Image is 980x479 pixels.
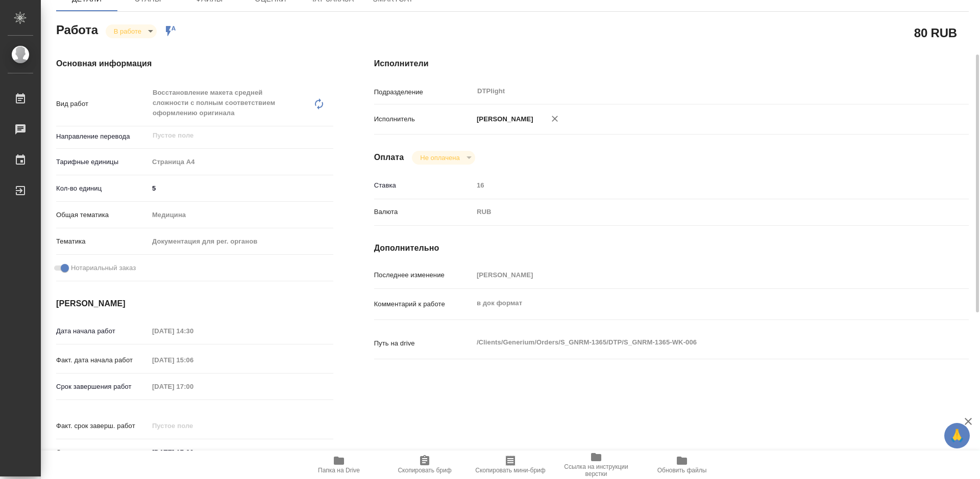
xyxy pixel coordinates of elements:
div: В работе [412,151,475,165]
div: В работе [106,24,157,38]
span: Нотариальный заказ [71,263,136,273]
p: Дата начала работ [56,326,149,336]
p: Путь на drive [374,338,473,349]
input: Пустое поле [473,178,919,193]
button: 🙏 [944,423,970,448]
p: Последнее изменение [374,270,473,280]
input: Пустое поле [473,268,919,282]
input: Пустое поле [149,324,238,338]
span: 🙏 [948,425,966,446]
span: Скопировать бриф [398,467,451,474]
p: Подразделение [374,87,473,97]
p: Кол-во единиц [56,183,149,194]
span: Ссылка на инструкции верстки [559,463,633,477]
p: Направление перевода [56,131,149,142]
input: Пустое поле [149,353,238,367]
input: ✎ Введи что-нибудь [149,181,333,196]
p: Общая тематика [56,210,149,220]
div: Документация для рег. органов [149,233,333,250]
input: ✎ Введи что-нибудь [149,445,238,460]
textarea: /Clients/Generium/Orders/S_GNRM-1365/DTP/S_GNRM-1365-WK-006 [473,334,919,351]
h2: Работа [56,20,98,38]
h2: 80 RUB [914,24,957,41]
input: Пустое поле [152,129,309,142]
p: Факт. дата начала работ [56,355,149,365]
input: Пустое поле [149,418,238,433]
p: Валюта [374,207,473,217]
div: RUB [473,203,919,221]
button: Скопировать мини-бриф [468,450,553,479]
span: Папка на Drive [318,467,360,474]
input: Пустое поле [149,379,238,394]
span: Обновить файлы [657,467,707,474]
p: Факт. срок заверш. работ [56,421,149,431]
p: Вид работ [56,99,149,109]
button: Не оплачена [417,153,462,162]
div: Страница А4 [149,153,333,171]
textarea: в док формат [473,295,919,312]
p: Срок завершения работ [56,382,149,392]
p: [PERSON_NAME] [473,114,533,124]
p: Тарифные единицы [56,157,149,167]
h4: Дополнительно [374,242,969,254]
button: Ссылка на инструкции верстки [553,450,639,479]
h4: Основная информация [56,58,333,70]
p: Ставка [374,180,473,191]
button: Скопировать бриф [382,450,468,479]
button: Обновить файлы [639,450,725,479]
button: Удалить исполнителя [544,108,566,130]
h4: Исполнители [374,58,969,70]
p: Комментарий к работе [374,299,473,309]
p: Тематика [56,236,149,247]
h4: Оплата [374,151,404,164]
div: Медицина [149,206,333,224]
p: Срок завершения услуги [56,447,149,458]
span: Скопировать мини-бриф [475,467,545,474]
p: Исполнитель [374,114,473,124]
button: В работе [111,27,144,36]
button: Папка на Drive [296,450,382,479]
h4: [PERSON_NAME] [56,298,333,310]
